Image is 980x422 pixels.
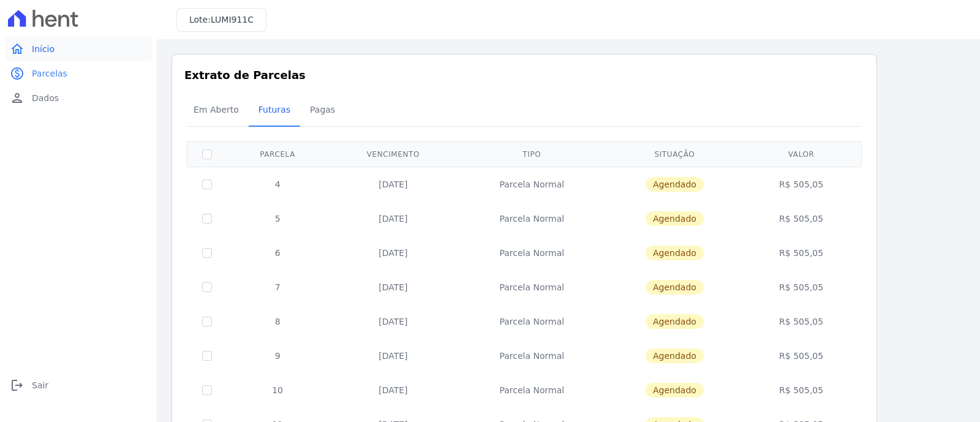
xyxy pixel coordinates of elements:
[32,43,55,55] span: Início
[227,339,328,373] td: 9
[646,211,704,226] span: Agendado
[744,270,859,304] td: R$ 505,05
[251,97,298,122] span: Futuras
[5,373,152,398] a: logoutSair
[744,141,859,167] th: Valor
[10,91,24,105] i: person
[303,97,342,122] span: Pagas
[10,378,24,393] i: logout
[328,236,458,270] td: [DATE]
[458,304,606,339] td: Parcela Normal
[458,141,606,167] th: Tipo
[458,202,606,236] td: Parcela Normal
[186,97,246,122] span: Em Aberto
[328,373,458,407] td: [DATE]
[5,86,152,110] a: personDados
[227,141,328,167] th: Parcela
[184,95,249,127] a: Em Aberto
[227,236,328,270] td: 6
[32,379,48,391] span: Sair
[249,95,300,127] a: Futuras
[184,67,864,83] h3: Extrato de Parcelas
[227,270,328,304] td: 7
[300,95,345,127] a: Pagas
[646,314,704,329] span: Agendado
[646,383,704,398] span: Agendado
[10,66,24,81] i: paid
[744,167,859,202] td: R$ 505,05
[328,167,458,202] td: [DATE]
[227,304,328,339] td: 8
[744,339,859,373] td: R$ 505,05
[606,141,744,167] th: Situação
[5,37,152,61] a: homeInício
[227,373,328,407] td: 10
[744,373,859,407] td: R$ 505,05
[211,15,254,24] span: LUMI911C
[458,236,606,270] td: Parcela Normal
[744,236,859,270] td: R$ 505,05
[227,202,328,236] td: 5
[328,339,458,373] td: [DATE]
[5,61,152,86] a: paidParcelas
[32,92,59,104] span: Dados
[328,270,458,304] td: [DATE]
[744,304,859,339] td: R$ 505,05
[10,42,24,56] i: home
[458,373,606,407] td: Parcela Normal
[328,304,458,339] td: [DATE]
[328,141,458,167] th: Vencimento
[646,246,704,260] span: Agendado
[227,167,328,202] td: 4
[646,280,704,295] span: Agendado
[458,270,606,304] td: Parcela Normal
[646,177,704,192] span: Agendado
[328,202,458,236] td: [DATE]
[646,349,704,363] span: Agendado
[189,13,254,26] h3: Lote:
[458,339,606,373] td: Parcela Normal
[744,202,859,236] td: R$ 505,05
[458,167,606,202] td: Parcela Normal
[32,67,67,80] span: Parcelas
